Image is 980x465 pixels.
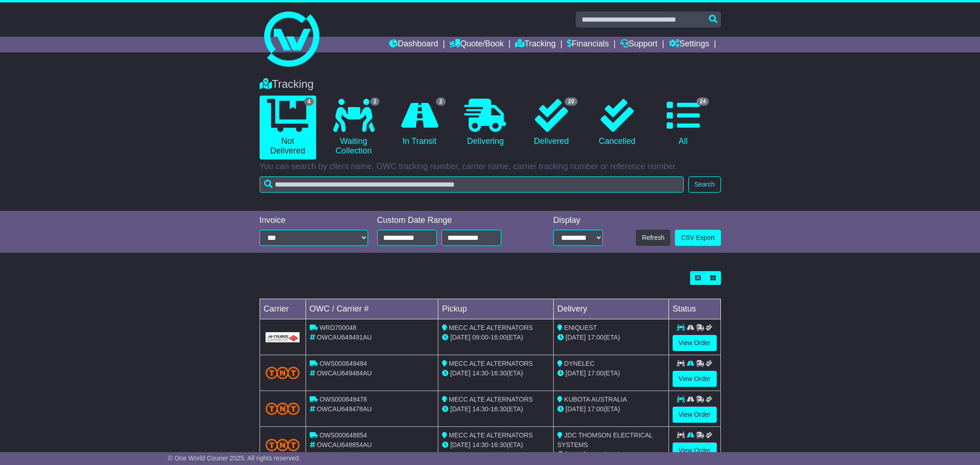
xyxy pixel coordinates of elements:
img: GetCarrierServiceLogo [266,332,300,342]
div: - (ETA) [442,404,549,414]
a: Financials [567,37,609,52]
span: 17:00 [588,369,604,377]
span: MECC ALTE ALTERNATORS [449,324,533,331]
span: WRD700048 [319,324,356,331]
span: [DATE] [566,405,586,413]
a: View Order [673,442,717,459]
div: - (ETA) [442,440,549,450]
div: (ETA) [557,404,665,414]
span: [DATE] [450,441,470,448]
a: 2 Waiting Collection [325,96,382,159]
span: OWCAU648854AU [317,441,372,448]
span: [DATE] [450,334,470,341]
span: OWCAU649491AU [317,334,372,341]
span: OWCAU649478AU [317,405,372,413]
span: 14:30 [472,405,488,413]
div: - (ETA) [442,369,549,378]
div: (ETA) [557,333,665,342]
button: Refresh [636,230,670,246]
a: Cancelled [589,96,646,150]
img: TNT_Domestic.png [266,439,300,451]
span: 20 [565,97,577,106]
span: 16:30 [491,405,507,413]
span: 14:30 [472,441,488,448]
a: Support [620,37,657,52]
a: 20 Delivered [523,96,579,150]
div: (ETA) [557,450,665,459]
span: 16:30 [491,441,507,448]
span: 24 [697,97,709,106]
button: Search [688,176,720,193]
span: [DATE] [566,334,586,341]
span: OWCAU649484AU [317,369,372,377]
div: - (ETA) [442,333,549,342]
td: Delivery [553,299,668,319]
img: TNT_Domestic.png [266,403,300,415]
span: [DATE] [566,369,586,377]
a: Delivering [457,96,514,150]
span: 17:00 [588,334,604,341]
div: Custom Date Range [377,215,525,226]
span: DYNELEC [564,360,595,367]
span: JDC THOMSON ELECTRICAL SYSTEMS [557,431,652,448]
td: Carrier [260,299,306,319]
a: Tracking [515,37,555,52]
a: 2 In Transit [391,96,448,150]
span: MECC ALTE ALTERNATORS [449,396,533,403]
span: ENIQUEST [564,324,597,331]
img: TNT_Domestic.png [266,367,300,379]
span: MECC ALTE ALTERNATORS [449,360,533,367]
td: Status [668,299,720,319]
a: View Order [673,335,717,351]
a: Quote/Book [449,37,504,52]
div: Display [553,215,603,226]
span: 4 [304,97,314,106]
a: View Order [673,371,717,387]
span: OWS000648854 [319,431,367,439]
span: OWS000649484 [319,360,367,367]
span: 14:30 [472,369,488,377]
span: [DATE] [450,405,470,413]
span: 2 [436,97,446,106]
td: Pickup [438,299,554,319]
span: 16:30 [491,369,507,377]
div: Tracking [255,78,725,91]
a: Dashboard [389,37,438,52]
td: OWC / Carrier # [306,299,438,319]
span: 16:00 [491,334,507,341]
span: 17:00 [588,405,604,413]
a: View Order [673,407,717,423]
span: OWS000649478 [319,396,367,403]
span: [DATE] [566,451,586,458]
span: 09:00 [472,334,488,341]
a: CSV Export [675,230,720,246]
span: 2 [370,97,380,106]
a: 24 All [655,96,711,150]
span: 17:00 [588,451,604,458]
div: (ETA) [557,369,665,378]
span: KUBOTA AUSTRALIA [564,396,627,403]
span: MECC ALTE ALTERNATORS [449,431,533,439]
a: 4 Not Delivered [260,96,316,159]
span: © One World Courier 2025. All rights reserved. [168,454,301,462]
div: Invoice [260,215,368,226]
p: You can search by client name, OWC tracking number, carrier name, carrier tracking number or refe... [260,162,721,172]
span: [DATE] [450,369,470,377]
a: Settings [669,37,709,52]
